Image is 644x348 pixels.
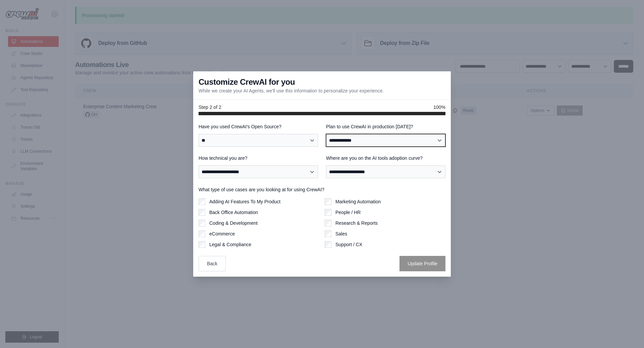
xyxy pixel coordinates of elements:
button: Update Profile [399,256,445,271]
label: Legal & Compliance [209,241,251,248]
label: How technical you are? [199,155,318,161]
h3: Customize CrewAI for you [199,77,295,87]
label: What type of use cases are you looking at for using CrewAI? [199,186,445,193]
button: Back [199,256,226,271]
label: Support / CX [335,241,362,248]
label: Adding AI Features To My Product [209,198,280,205]
label: Coding & Development [209,220,258,226]
span: 100% [433,104,445,111]
label: Where are you on the AI tools adoption curve? [326,155,445,161]
label: Have you used CrewAI's Open Source? [199,123,318,130]
label: Marketing Automation [335,198,381,205]
label: eCommerce [209,230,235,237]
label: Back Office Automation [209,209,258,216]
span: Step 2 of 2 [199,104,221,111]
label: Sales [335,230,347,237]
label: Research & Reports [335,220,378,226]
label: People / HR [335,209,361,216]
label: Plan to use CrewAI in production [DATE]? [326,123,445,130]
p: While we create your AI Agents, we'll use this information to personalize your experience. [199,87,384,94]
